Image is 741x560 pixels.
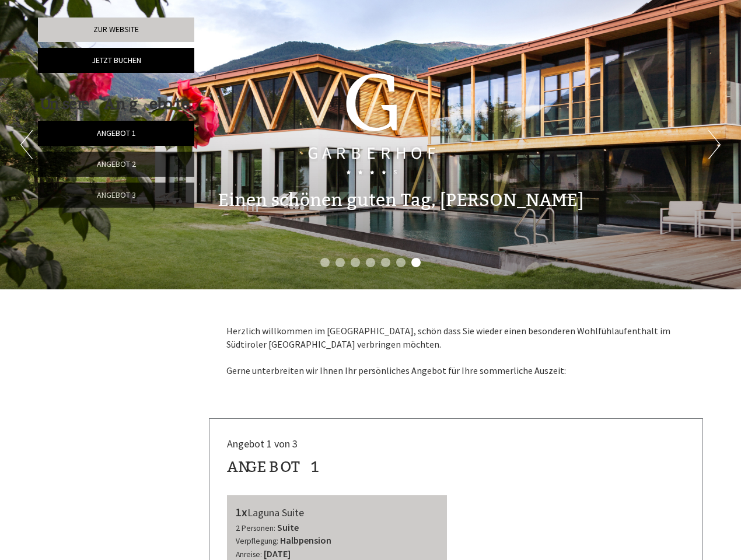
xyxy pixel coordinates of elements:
small: 2 Personen: [236,523,275,533]
div: Unsere Angebote [38,93,191,115]
b: [DATE] [264,548,291,559]
button: Next [708,130,721,159]
button: Previous [20,130,33,159]
h1: Einen schönen guten Tag, [PERSON_NAME] [218,191,583,210]
span: Angebot 1 [97,128,136,138]
div: Laguna Suite [236,504,439,521]
div: Angebot 1 [227,456,321,478]
p: Herzlich willkommen im [GEOGRAPHIC_DATA], schön dass Sie wieder einen besonderen Wohlfühlaufentha... [226,324,686,377]
span: Angebot 1 von 3 [227,437,298,450]
a: Jetzt buchen [38,48,194,73]
b: Halbpension [280,534,331,546]
small: Verpflegung: [236,536,278,546]
span: Angebot 2 [97,159,136,169]
small: Anreise: [236,549,262,559]
b: Suite [277,521,299,533]
a: Zur Website [38,17,194,42]
b: 1x [236,505,247,519]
